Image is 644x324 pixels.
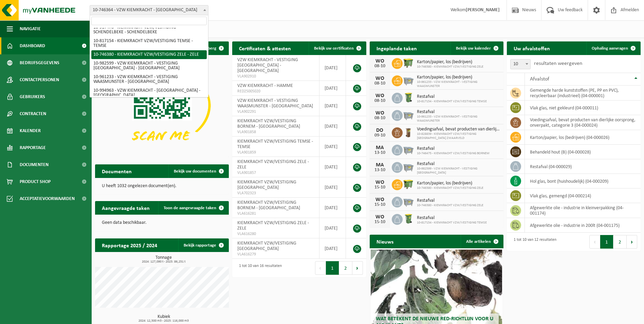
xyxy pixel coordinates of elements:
span: VZW KIEMKRACHT - HAMME [237,83,293,88]
span: Navigatie [20,20,41,37]
span: KIEMKRACHT VZW/VESTIGING BORNEM - [GEOGRAPHIC_DATA] [237,119,300,129]
span: KIEMKRACHT VZW/VESTIGING TEMSE - TEMSE [237,139,313,149]
span: VLA901859 [237,150,314,155]
h2: Aangevraagde taken [95,201,157,214]
a: Toon de aangevraagde taken [158,201,228,215]
label: resultaten weergeven [534,61,582,66]
a: Alle artikelen [461,235,503,248]
td: afgewerkte olie - industrie in 200lt (04-001175) [525,218,641,233]
strong: [PERSON_NAME] [466,7,500,13]
span: 10-746364 - VZW KIEMKRACHT - HAMME [90,5,208,15]
span: KIEMKRACHT VZW/VESTIGING [GEOGRAPHIC_DATA] [237,180,296,190]
td: afgewerkte olie - industrie in kleinverpakking (04-001174) [525,203,641,218]
li: 10-817154 - KIEMKRACHT VZW/VESTIGING TEMSE - TEMSE [91,37,207,50]
span: Gebruikers [20,88,45,105]
span: 2024: 127,090 t - 2025: 86,251 t [98,260,229,264]
span: KIEMKRACHT VZW/VESTIGING ZELE - ZELE [237,220,309,231]
div: 08-10 [373,81,387,86]
span: Restafval [417,215,487,221]
div: 08-10 [373,98,387,103]
div: WO [373,110,387,116]
img: WB-0240-HPE-GN-50 [403,213,414,224]
div: MA [373,162,387,168]
span: 10-982599 - VZW KIEMKRACHT - VESTIGING [GEOGRAPHIC_DATA] [417,167,500,175]
span: VLA702323 [237,191,314,196]
h2: Nieuws [370,235,400,248]
span: 10 [510,59,531,69]
span: KIEMKRACHT VZW/VESTIGING [GEOGRAPHIC_DATA] [237,241,296,251]
span: 2024: 12,500 m3 - 2025: 116,000 m3 [98,319,229,323]
td: [DATE] [319,96,346,116]
span: Bekijk uw certificaten [314,46,354,51]
span: Bekijk uw kalender [456,46,491,51]
span: Restafval [417,161,500,167]
span: Contracten [20,105,46,122]
td: restafval (04-000029) [525,159,641,174]
span: VLA616280 [237,231,314,237]
div: MA [373,145,387,150]
button: 2 [339,261,352,275]
span: Karton/papier, los (bedrijven) [417,59,483,65]
td: gemengde harde kunststoffen (PE, PP en PVC), recycleerbaar (industrieel) (04-000001) [525,86,641,101]
button: Next [627,235,637,249]
img: WB-2500-GAL-GY-04 [403,144,414,155]
a: Ophaling aanvragen [586,41,640,55]
div: WO [373,76,387,81]
button: Previous [589,235,600,249]
div: WO [373,214,387,220]
span: KIEMKRACHT VZW/VESTIGING ZELE - ZELE [237,159,309,170]
td: vlak glas, gemengd (04-000214) [525,188,641,203]
span: Karton/papier, los (bedrijven) [417,181,483,186]
span: VLA902291 [237,109,314,114]
span: VLA902910 [237,74,314,79]
a: Bekijk uw kalender [450,41,503,55]
a: Bekijk uw certificaten [309,41,366,55]
span: Bekijk uw documenten [174,169,216,174]
li: 10-994963 - VZW KIEMKRACHT - [GEOGRAPHIC_DATA] - [GEOGRAPHIC_DATA] [91,86,207,100]
h2: Rapportage 2025 / 2024 [95,238,164,252]
span: 10-746380 - KIEMKRACHT VZW/VESTIGING ZELE [417,65,483,69]
span: VLA616279 [237,252,314,257]
span: VLA901858 [237,129,314,135]
span: Acceptatievoorwaarden [20,190,75,207]
td: [DATE] [319,218,346,238]
span: VLA616281 [237,211,314,216]
span: VZW KIEMKRACHT - VESTIGING WAASMUNSTER - [GEOGRAPHIC_DATA] [237,98,313,109]
div: 08-10 [373,116,387,121]
td: hol glas, bont (huishoudelijk) (04-000209) [525,174,641,188]
li: 10-961233 - VZW KIEMKRACHT - VESTIGING WAASMUNSTER - [GEOGRAPHIC_DATA] [91,73,207,86]
h2: Documenten [95,164,139,178]
button: 2 [613,235,627,249]
span: KIEMKRACHT VZW/VESTIGING BORNEM - [GEOGRAPHIC_DATA] [237,200,300,211]
span: VLA901857 [237,170,314,176]
span: Toon de aangevraagde taken [164,206,216,210]
span: RED25005020 [237,89,314,94]
img: WB-0140-HPE-BN-01 [403,126,414,138]
td: [DATE] [319,81,346,96]
button: Next [352,261,363,275]
div: 15-10 [373,185,387,190]
span: Documenten [20,156,49,173]
td: [DATE] [319,55,346,81]
span: 10-961233 - VZW KIEMKRACHT - VESTIGING WAASMUNSTER [417,80,500,88]
li: 10-982599 - VZW KIEMKRACHT - VESTIGING [GEOGRAPHIC_DATA] - [GEOGRAPHIC_DATA] [91,59,207,73]
img: WB-2500-GAL-GY-04 [403,161,414,173]
div: 08-10 [373,64,387,69]
button: Verberg [196,41,228,55]
span: Restafval [417,94,487,100]
span: Restafval [417,146,490,151]
td: [DATE] [319,116,346,137]
img: WB-0240-HPE-GN-50 [403,92,414,103]
span: 10-746380 - KIEMKRACHT VZW/VESTIGING ZELE [417,203,483,208]
img: WB-2500-GAL-GY-01 [403,109,414,121]
span: 10 [511,59,530,69]
td: [DATE] [319,177,346,198]
h2: Ingeplande taken [370,41,424,55]
td: [DATE] [319,157,346,177]
h3: Kubiek [98,314,229,323]
td: [DATE] [319,198,346,218]
span: Rapportage [20,139,46,156]
div: 09-10 [373,133,387,138]
td: voedingsafval, bevat producten van dierlijke oorsprong, onverpakt, categorie 3 (04-000024) [525,115,641,130]
span: Dashboard [20,37,45,54]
